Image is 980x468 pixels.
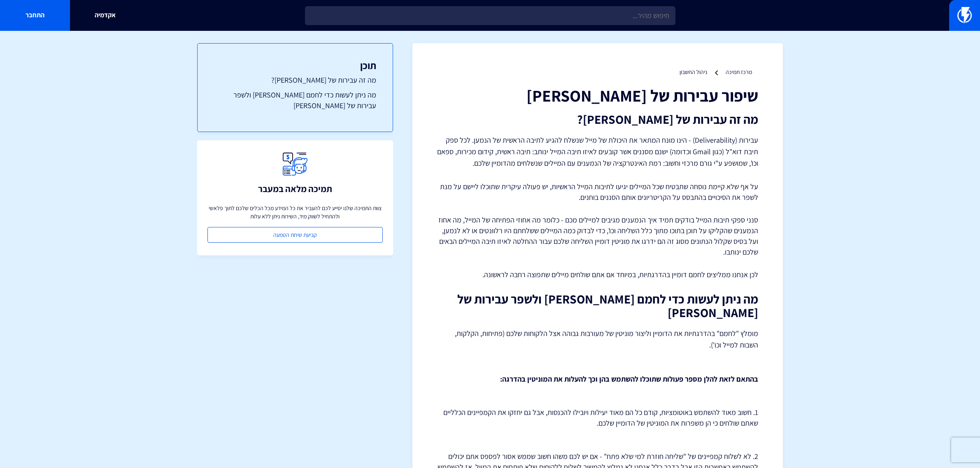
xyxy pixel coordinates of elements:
a: מה זה עבירות של [PERSON_NAME]? [214,75,376,86]
p: עבירות (Deliverability) - הינו מונח המתאר את היכולת של מייל שנשלח להגיע לתיבה הראשית של הנמען. לכ... [437,134,758,169]
p: מומלץ "לחמם" בהדרגתיות את הדומיין וליצור מוניטין של מעורבות גבוהה אצל הלקוחות שלכם (פתיחות, הקלקו... [437,328,758,351]
h2: מה ניתן לעשות כדי לחמם [PERSON_NAME] ולשפר עבירות של [PERSON_NAME] [437,292,758,320]
strong: בהתאם לזאת להלן מספר פעולות שתוכלו להשתמש בהן וכך להעלות את המוניטין בהדרגה: [500,374,758,384]
a: קביעת שיחת הטמעה [207,227,383,243]
a: מרכז תמיכה [726,68,752,76]
p: צוות התמיכה שלנו יסייע לכם להעביר את כל המידע מכל הכלים שלכם לתוך פלאשי ולהתחיל לשווק מיד, השירות... [207,204,383,220]
p: על אף שלא קיימת נוסחה שתבטיח שכל המיילים יגיעו לתיבות המייל הראשיות, יש פעולה עיקרית שתוכלו ליישם... [437,181,758,202]
h1: שיפור עבירות של [PERSON_NAME] [437,86,758,104]
a: מה ניתן לעשות כדי לחמם [PERSON_NAME] ולשפר עבירות של [PERSON_NAME] [214,90,376,111]
h2: מה זה עבירות של [PERSON_NAME]? [437,113,758,126]
a: ניהול החשבון [680,68,707,76]
p: 1. חשוב מאוד להשתמש באוטומציות, קודם כל הם מאוד יעילות ויובילו להכנסות, אבל גם יחזקו את הקמפיינים... [437,396,758,428]
h3: תמיכה מלאה במעבר [258,184,332,194]
p: לכן אנחנו ממליצים לחמם דומיין בהדרגתיות, במיוחד אם אתם שולחים מיילים שתפוצה רחבה לראשונה. [437,269,758,280]
h3: תוכן [214,60,376,71]
input: חיפוש מהיר... [305,6,675,25]
p: סנני ספקי תיבות המייל בודקים תמיד איך הנמענים מגיבים למיילים מכם - כלומר מה אחוזי הפתיחה של המייל... [437,215,758,257]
